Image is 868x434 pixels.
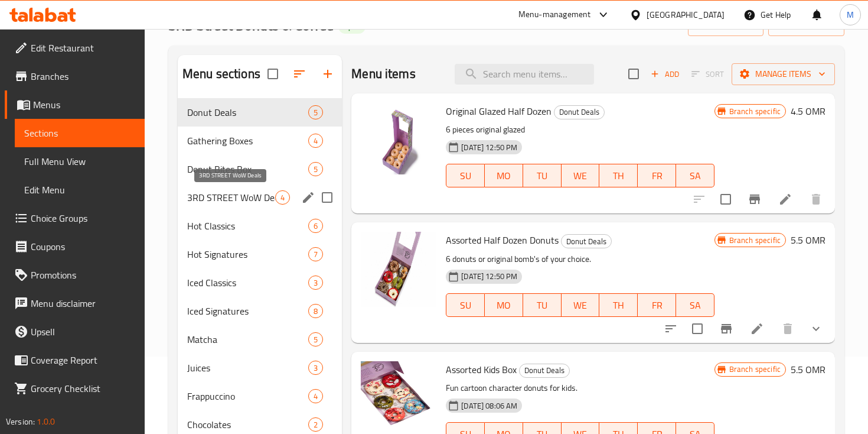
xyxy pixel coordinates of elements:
[684,65,732,83] span: Select section first
[519,364,570,378] div: Donut Deals
[37,414,55,429] span: 1.0.0
[657,315,685,343] button: sort-choices
[523,164,562,187] button: TU
[562,164,600,187] button: WE
[24,126,135,140] span: Sections
[451,167,480,184] span: SU
[791,103,825,119] h6: 4.5 OMR
[24,183,135,197] span: Edit Menu
[187,361,308,375] span: Juices
[562,293,600,317] button: WE
[725,106,785,117] span: Branch specific
[276,192,289,203] span: 4
[520,364,569,377] span: Donut Deals
[309,391,322,402] span: 4
[5,204,145,232] a: Choice Groups
[456,142,522,153] span: [DATE] 12:50 PM
[6,414,35,429] span: Version:
[676,293,714,317] button: SA
[187,276,308,290] span: Iced Classics
[15,119,145,147] a: Sections
[562,235,611,248] span: Donut Deals
[774,315,802,343] button: delete
[308,247,323,261] div: items
[187,247,308,261] span: Hot Signatures
[361,103,436,179] img: Original Glazed Half Dozen
[446,231,559,249] span: Assorted Half Dozen Donuts
[308,105,323,119] div: items
[778,18,835,33] span: export
[178,297,342,325] div: Iced Signatures8
[178,354,342,382] div: Juices3
[561,234,612,248] div: Donut Deals
[178,212,342,240] div: Hot Classics6
[31,239,135,254] span: Coupons
[309,249,322,260] span: 7
[809,322,823,336] svg: Show Choices
[642,297,671,314] span: FR
[187,304,308,318] span: Iced Signatures
[685,316,710,341] span: Select to update
[5,346,145,374] a: Coverage Report
[647,8,725,21] div: [GEOGRAPHIC_DATA]
[187,105,308,119] span: Donut Deals
[308,389,323,403] div: items
[187,219,308,233] span: Hot Classics
[187,332,308,346] span: Matcha
[31,69,135,83] span: Branches
[31,325,135,339] span: Upsell
[554,105,605,119] div: Donut Deals
[566,297,595,314] span: WE
[646,65,684,83] span: Add item
[681,167,710,184] span: SA
[5,62,145,90] a: Branches
[33,98,135,112] span: Menus
[309,221,322,232] span: 6
[31,353,135,367] span: Coverage Report
[308,361,323,375] div: items
[554,105,604,119] span: Donut Deals
[187,389,308,403] span: Frappuccino
[260,61,285,86] span: Select all sections
[485,164,523,187] button: MO
[178,268,342,297] div: Iced Classics3
[446,361,517,378] span: Assorted Kids Box
[732,63,835,85] button: Manage items
[791,361,825,378] h6: 5.5 OMR
[308,276,323,290] div: items
[802,315,830,343] button: show more
[528,167,557,184] span: TU
[309,135,322,147] span: 4
[308,332,323,346] div: items
[31,41,135,55] span: Edit Restaurant
[178,98,342,127] div: Donut Deals5
[24,154,135,169] span: Full Menu View
[446,122,714,137] p: 6 pieces original glazed
[309,107,322,118] span: 5
[456,271,522,282] span: [DATE] 12:50 PM
[187,134,308,148] div: Gathering Boxes
[676,164,714,187] button: SA
[485,293,523,317] button: MO
[847,8,854,21] span: M
[182,65,260,83] h2: Menu sections
[456,400,522,412] span: [DATE] 08:06 AM
[308,162,323,176] div: items
[15,176,145,204] a: Edit Menu
[187,162,308,176] span: Donut Bites Box
[712,315,740,343] button: Branch-specific-item
[725,235,785,246] span: Branch specific
[308,304,323,318] div: items
[604,167,633,184] span: TH
[178,183,342,212] div: 3RD STREET WoW Deals4edit
[490,297,518,314] span: MO
[178,127,342,155] div: Gathering Boxes4
[638,293,676,317] button: FR
[351,65,416,83] h2: Menu items
[725,364,785,375] span: Branch specific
